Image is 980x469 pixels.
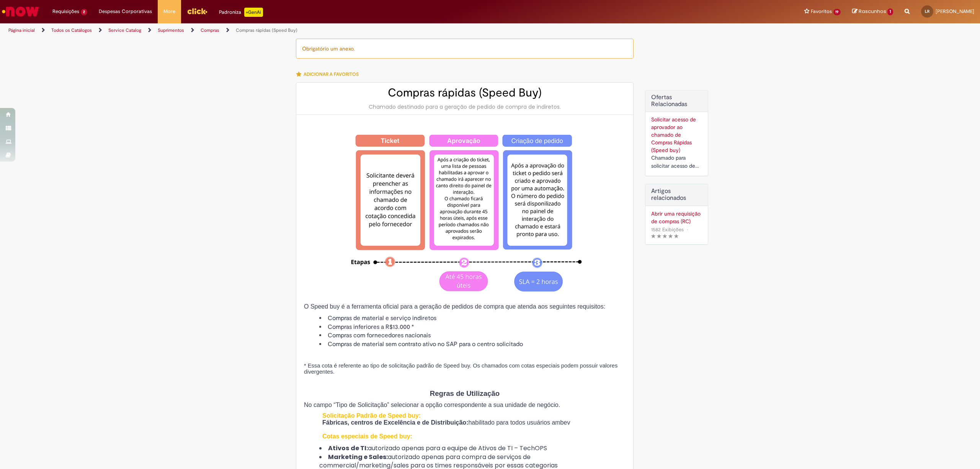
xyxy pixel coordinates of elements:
a: Service Catalog [108,27,141,33]
img: ServiceNow [1,4,40,19]
span: autorizado apenas para a equipe de Ativos de TI – TechOPS [349,444,547,453]
a: Todos os Catálogos [51,27,92,33]
li: Compras inferiores a R$13.000 * [319,323,626,332]
span: Requisições [52,8,79,15]
a: Página inicial [8,27,35,33]
span: Cotas especiais de Speed buy: [322,433,412,440]
h2: Ofertas Relacionadas [651,94,702,108]
span: O Speed buy é a ferramenta oficial para a geração de pedidos de compra que atenda aos seguintes r... [304,303,605,310]
strong: Ativos [328,444,349,453]
li: Compras de material sem contrato ativo no SAP para o centro solicitado [319,340,626,349]
div: Padroniza [219,8,263,17]
a: Compras rápidas (Speed Buy) [236,27,297,33]
span: No campo “Tipo de Solicitação” selecionar a opção correspondente a sua unidade de negócio. [304,402,560,408]
span: 19 [833,9,841,15]
span: Adicionar a Favoritos [304,71,359,77]
li: Compras com fornecedores nacionais [319,331,626,340]
span: Favoritos [811,8,832,15]
div: Obrigatório um anexo. [296,39,634,59]
a: Suprimentos [158,27,184,33]
span: 1 [887,8,893,15]
strong: de TI: [351,444,368,453]
span: [PERSON_NAME] [936,8,974,15]
span: * Essa cota é referente ao tipo de solicitação padrão de Speed buy. Os chamados com cotas especia... [304,363,617,375]
img: click_logo_yellow_360x200.png [187,5,207,17]
span: More [163,8,175,15]
p: +GenAi [244,8,263,17]
h3: Artigos relacionados [651,188,702,201]
div: Chamado para solicitar acesso de aprovador ao ticket de Speed buy [651,154,702,170]
span: 1582 Exibições [651,226,684,233]
a: Abrir uma requisição de compras (RC) [651,210,702,225]
span: Despesas Corporativas [99,8,152,15]
div: Chamado destinado para a geração de pedido de compra de indiretos. [304,103,626,111]
span: Regras de Utilização [430,389,500,397]
h2: Compras rápidas (Speed Buy) [304,87,626,99]
span: habilitado para todos usuários ambev [468,419,570,426]
a: Solicitar acesso de aprovador ao chamado de Compras Rápidas (Speed buy) [651,116,696,154]
span: 2 [81,9,87,15]
ul: Trilhas de página [6,23,648,38]
div: Ofertas Relacionadas [645,90,708,176]
span: Fábricas, centros de Excelência e de Distribuição: [322,419,468,426]
span: Rascunhos [859,8,886,15]
span: Solicitação Padrão de Speed buy: [322,412,421,419]
button: Adicionar a Favoritos [296,66,363,82]
a: Compras [201,27,219,33]
li: Compras de material e serviço indiretos [319,314,626,323]
span: LR [925,9,929,14]
strong: Marketing e Sales: [328,453,388,461]
span: • [685,224,690,235]
a: Rascunhos [852,8,893,15]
